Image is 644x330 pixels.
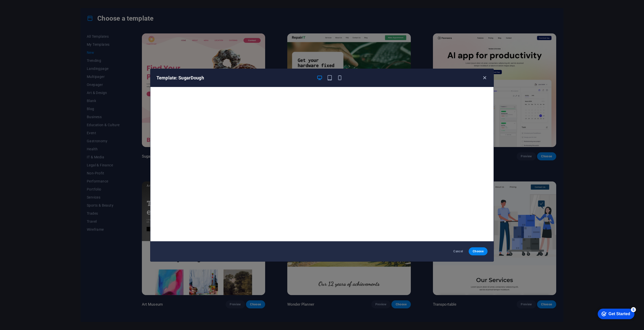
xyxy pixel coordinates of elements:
div: 5 [37,1,42,6]
span: Cancel [453,249,464,253]
div: Get Started [15,6,36,10]
h6: Template: SugarDough [156,75,312,81]
span: Choose [473,249,484,253]
button: Cancel [449,247,468,255]
button: Choose [469,247,488,255]
div: Get Started 5 items remaining, 0% complete [4,3,41,13]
